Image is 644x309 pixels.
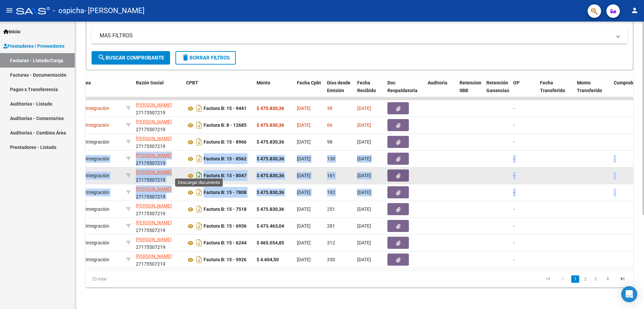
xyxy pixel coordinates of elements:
[257,206,284,212] strong: $ 475.830,36
[195,204,204,215] i: Descargar documento
[556,275,569,283] a: go to previous page
[297,257,311,262] span: [DATE]
[136,219,181,233] div: 27175507219
[513,173,515,178] span: -
[81,240,109,245] span: Integración
[257,223,284,229] strong: $ 473.463,04
[581,275,589,283] a: 2
[81,173,109,178] span: Integración
[590,273,600,285] li: page 3
[513,156,515,161] span: -
[257,240,284,245] strong: $ 465.054,85
[580,273,590,285] li: page 2
[513,122,515,128] span: -
[204,224,247,229] strong: Factura B: 15 - 6936
[297,156,311,161] span: [DATE]
[571,275,579,283] a: 1
[136,185,181,199] div: 27175507219
[5,6,13,14] mat-icon: menu
[425,76,457,105] datatable-header-cell: Auditoria
[53,3,84,18] span: - ospicha
[294,76,324,105] datatable-header-cell: Fecha Cpbt
[577,80,602,93] span: Monto Transferido
[327,223,335,229] span: 281
[195,237,204,248] i: Descargar documento
[513,206,515,212] span: -
[616,275,629,283] a: go to last page
[327,139,332,145] span: 98
[204,156,247,162] strong: Factura B: 15 - 8562
[574,76,611,105] datatable-header-cell: Monto Transferido
[136,202,181,216] div: 27175507219
[3,28,20,35] span: Inicio
[195,221,204,231] i: Descargar documento
[357,139,371,145] span: [DATE]
[327,122,332,128] span: 66
[136,136,172,141] span: [PERSON_NAME]
[136,236,181,250] div: 27175507219
[297,223,311,229] span: [DATE]
[195,254,204,265] i: Descargar documento
[542,275,554,283] a: go to first page
[327,173,335,178] span: 161
[257,139,284,145] strong: $ 475.830,36
[98,55,164,61] span: Buscar Comprobante
[183,76,254,105] datatable-header-cell: CPBT
[136,102,172,108] span: [PERSON_NAME]
[136,101,181,115] div: 27175507219
[254,76,294,105] datatable-header-cell: Monto
[204,207,247,212] strong: Factura B: 15 - 7518
[297,106,311,111] span: [DATE]
[601,275,614,283] a: go to next page
[457,76,484,105] datatable-header-cell: Retencion IIBB
[204,240,247,246] strong: Factura B: 15 - 6244
[204,257,247,263] strong: Factura B: 15 - 5926
[136,220,172,225] span: [PERSON_NAME]
[98,53,106,62] mat-icon: search
[357,257,371,262] span: [DATE]
[136,203,172,208] span: [PERSON_NAME]
[136,153,172,158] span: [PERSON_NAME]
[92,51,170,65] button: Buscar Comprobante
[385,76,425,105] datatable-header-cell: Doc Respaldatoria
[136,186,172,192] span: [PERSON_NAME]
[357,173,371,178] span: [DATE]
[327,156,335,161] span: 130
[460,80,481,93] span: Retencion IIBB
[81,257,109,262] span: Integración
[181,55,230,61] span: Borrar Filtros
[357,106,371,111] span: [DATE]
[513,139,515,145] span: -
[513,190,515,195] span: -
[297,122,311,128] span: [DATE]
[204,140,247,145] strong: Factura B: 15 - 8966
[136,237,172,242] span: [PERSON_NAME]
[81,139,109,145] span: Integración
[195,120,204,130] i: Descargar documento
[327,190,335,195] span: 192
[204,173,247,179] strong: Factura B: 15 - 8047
[355,76,385,105] datatable-header-cell: Fecha Recibido
[81,156,109,161] span: Integración
[257,257,279,262] strong: $ 4.604,50
[357,122,371,128] span: [DATE]
[81,106,109,111] span: Integración
[136,135,181,149] div: 27175507219
[175,51,236,65] button: Borrar Filtros
[513,80,520,85] span: OP
[297,240,311,245] span: [DATE]
[540,80,565,93] span: Fecha Transferido
[195,170,204,181] i: Descargar documento
[297,139,311,145] span: [DATE]
[81,190,109,195] span: Integración
[136,169,172,175] span: [PERSON_NAME]
[327,80,351,93] span: Días desde Emisión
[297,173,311,178] span: [DATE]
[486,80,509,93] span: Retención Ganancias
[186,80,198,85] span: CPBT
[133,76,183,105] datatable-header-cell: Razón Social
[621,286,637,302] div: Open Intercom Messenger
[78,76,123,105] datatable-header-cell: Area
[86,271,194,287] div: 23 total
[570,273,580,285] li: page 1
